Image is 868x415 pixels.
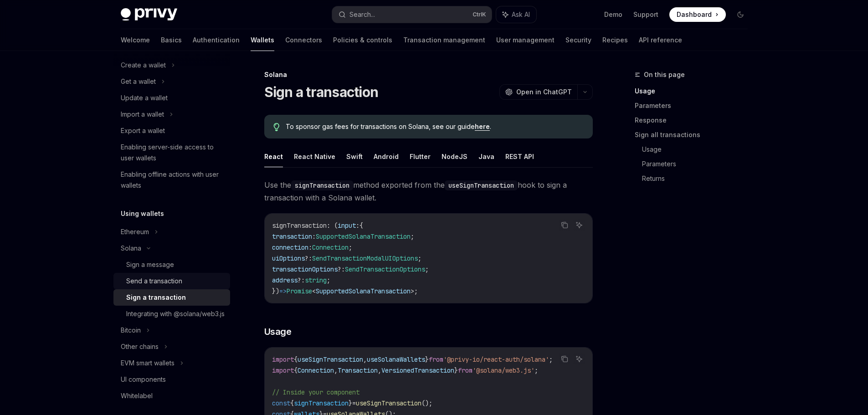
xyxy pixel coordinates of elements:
[113,166,230,194] a: Enabling offline actions with user wallets
[534,366,538,374] span: ;
[425,355,429,364] span: }
[635,113,755,128] a: Response
[121,325,141,336] div: Bitcoin
[113,139,230,166] a: Enabling server-side access to user wallets
[251,29,274,51] a: Wallets
[635,84,755,98] a: Usage
[126,292,186,303] div: Sign a transaction
[121,374,166,385] div: UI components
[312,232,316,241] span: :
[374,146,399,167] button: Android
[305,276,327,284] span: string
[327,276,330,284] span: ;
[121,109,164,120] div: Import a wallet
[496,6,536,23] button: Ask AI
[294,399,349,407] span: signTransaction
[559,219,570,231] button: Copy the contents from the code block
[126,276,182,287] div: Send a transaction
[264,325,292,338] span: Usage
[113,289,230,306] a: Sign a transaction
[272,287,279,295] span: })
[644,69,685,80] span: On this page
[604,10,622,19] a: Demo
[121,76,156,87] div: Get a wallet
[642,157,755,171] a: Parameters
[635,98,755,113] a: Parameters
[294,355,298,364] span: {
[454,366,458,374] span: }
[286,122,583,131] span: To sponsor gas fees for transactions on Solana, see our guide .
[312,254,418,262] span: SendTransactionModalUIOptions
[496,29,555,51] a: User management
[126,308,225,319] div: Integrating with @solana/web3.js
[411,232,414,241] span: ;
[113,273,230,289] a: Send a transaction
[475,123,490,131] a: here
[349,399,352,407] span: }
[273,123,280,131] svg: Tip
[642,171,755,186] a: Returns
[294,366,298,374] span: {
[429,355,443,364] span: from
[121,142,225,164] div: Enabling server-side access to user wallets
[121,92,168,103] div: Update a wallet
[410,146,431,167] button: Flutter
[272,232,312,241] span: transaction
[113,388,230,404] a: Whitelabel
[473,366,534,374] span: '@solana/web3.js'
[113,123,230,139] a: Export a wallet
[272,243,308,251] span: connection
[333,29,392,51] a: Policies & controls
[264,146,283,167] button: React
[442,146,467,167] button: NodeJS
[573,353,585,365] button: Ask AI
[425,265,429,273] span: ;
[677,10,712,19] span: Dashboard
[272,265,338,273] span: transactionOptions
[327,221,338,230] span: : (
[298,366,334,374] span: Connection
[421,399,432,407] span: ();
[338,221,356,230] span: input
[334,366,338,374] span: ,
[516,87,572,97] span: Open in ChatGPT
[312,243,349,251] span: Connection
[272,254,305,262] span: uiOptions
[121,226,149,237] div: Ethereum
[418,254,421,262] span: ;
[414,287,418,295] span: ;
[272,221,327,230] span: signTransaction
[161,29,182,51] a: Basics
[290,399,294,407] span: {
[443,355,549,364] span: '@privy-io/react-auth/solana'
[445,180,518,190] code: useSignTransaction
[573,219,585,231] button: Ask AI
[403,29,485,51] a: Transaction management
[512,10,530,19] span: Ask AI
[565,29,591,51] a: Security
[338,265,345,273] span: ?:
[367,355,425,364] span: useSolanaWallets
[305,254,312,262] span: ?:
[272,399,290,407] span: const
[121,243,141,254] div: Solana
[279,287,287,295] span: =>
[633,10,658,19] a: Support
[298,276,305,284] span: ?:
[349,243,352,251] span: ;
[291,180,353,190] code: signTransaction
[316,232,411,241] span: SupportedSolanaTransaction
[264,179,593,204] span: Use the method exported from the hook to sign a transaction with a Solana wallet.
[505,146,534,167] button: REST API
[332,6,492,23] button: Search...CtrlK
[121,341,159,352] div: Other chains
[639,29,682,51] a: API reference
[559,353,570,365] button: Copy the contents from the code block
[478,146,494,167] button: Java
[121,169,225,191] div: Enabling offline actions with user wallets
[499,84,577,100] button: Open in ChatGPT
[642,142,755,157] a: Usage
[356,399,421,407] span: useSignTransaction
[272,276,298,284] span: address
[733,7,748,22] button: Toggle dark mode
